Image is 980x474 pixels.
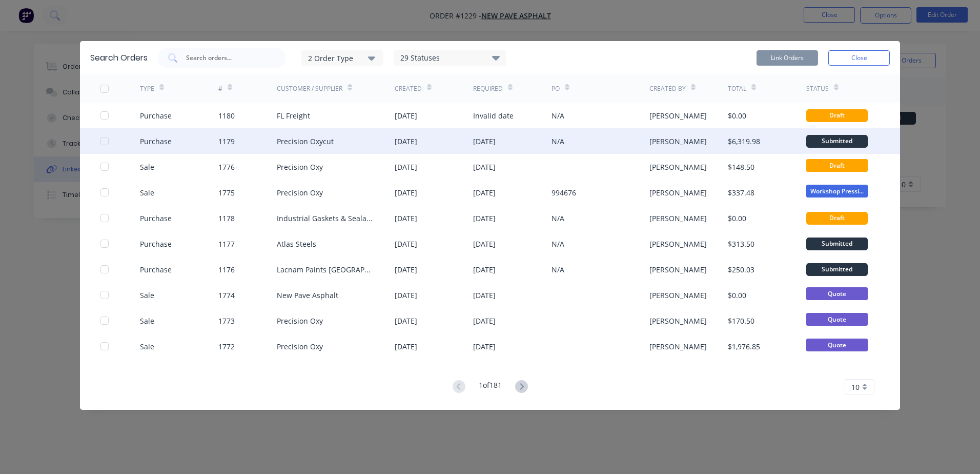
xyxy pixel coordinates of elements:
div: $170.50 [728,315,754,326]
div: Purchase [140,213,172,224]
div: 1776 [218,162,235,172]
span: Workshop Pressi... [806,185,868,197]
div: Purchase [140,110,172,121]
div: 1179 [218,136,235,147]
div: N/A [552,213,564,224]
div: [DATE] [473,213,496,224]
div: Purchase [140,239,172,249]
div: $0.00 [728,213,746,224]
div: N/A [552,110,564,121]
div: Created By [649,84,686,93]
div: $6,319.98 [728,136,760,147]
button: Link Orders [757,50,818,66]
span: Quote [806,339,868,351]
div: [DATE] [473,136,496,147]
div: [PERSON_NAME] [649,136,707,147]
div: Submitted [806,135,868,148]
div: $0.00 [728,290,746,301]
button: Close [828,50,890,66]
div: [DATE] [473,290,496,301]
div: [DATE] [473,187,496,198]
div: Draft [806,109,868,122]
div: $337.48 [728,187,754,198]
div: $250.03 [728,264,754,275]
div: [PERSON_NAME] [649,239,707,249]
div: [PERSON_NAME] [649,213,707,224]
div: Search Orders [90,52,148,64]
div: Status [806,84,829,93]
div: [PERSON_NAME] [649,162,707,172]
div: [DATE] [473,341,496,352]
div: Lacnam Paints [GEOGRAPHIC_DATA] [277,264,374,275]
div: [DATE] [395,290,417,301]
div: PO [552,84,560,93]
div: [DATE] [395,213,417,224]
div: $1,976.85 [728,341,760,352]
div: Submitted [806,263,868,276]
div: TYPE [140,84,154,93]
div: Sale [140,290,154,301]
div: 1180 [218,110,235,121]
div: Draft [806,212,868,225]
div: [DATE] [395,239,417,249]
div: Precision Oxy [277,315,323,326]
div: N/A [552,239,564,249]
div: [PERSON_NAME] [649,290,707,301]
div: [DATE] [473,264,496,275]
div: [DATE] [395,110,417,121]
div: [DATE] [395,341,417,352]
div: [DATE] [395,187,417,198]
div: 1772 [218,341,235,352]
div: [DATE] [473,239,496,249]
div: 994676 [552,187,576,198]
div: Required [473,84,503,93]
div: 1774 [218,290,235,301]
div: 1 of 181 [479,380,502,394]
div: Precision Oxy [277,162,323,172]
div: Sale [140,341,154,352]
div: FL Freight [277,110,310,121]
div: Precision Oxy [277,187,323,198]
div: [DATE] [395,136,417,147]
div: 1773 [218,315,235,326]
div: 29 Statuses [394,52,506,64]
button: 2 Order Type [301,50,383,66]
div: Created [395,84,422,93]
div: Submitted [806,238,868,250]
div: Sale [140,162,154,172]
div: Total [728,84,746,93]
div: Sale [140,187,154,198]
div: [PERSON_NAME] [649,110,707,121]
div: # [218,84,222,93]
div: Purchase [140,136,172,147]
div: 1177 [218,239,235,249]
div: Customer / Supplier [277,84,342,93]
input: Search orders... [185,53,270,63]
div: [DATE] [395,162,417,172]
div: $0.00 [728,110,746,121]
div: New Pave Asphalt [277,290,338,301]
div: N/A [552,264,564,275]
div: [DATE] [395,315,417,326]
div: $148.50 [728,162,754,172]
div: Precision Oxy [277,341,323,352]
div: $313.50 [728,239,754,249]
span: Draft [806,159,868,172]
div: Invalid date [473,110,514,121]
div: N/A [552,136,564,147]
div: [DATE] [395,264,417,275]
span: Quote [806,313,868,326]
span: 10 [851,382,860,392]
div: 1775 [218,187,235,198]
div: Sale [140,315,154,326]
div: [PERSON_NAME] [649,264,707,275]
div: [PERSON_NAME] [649,187,707,198]
div: [DATE] [473,162,496,172]
div: 2 Order Type [308,52,377,63]
div: [DATE] [473,315,496,326]
div: 1178 [218,213,235,224]
div: Precision Oxycut [277,136,334,147]
div: Industrial Gaskets & Sealants Pty Limited [277,213,374,224]
div: Atlas Steels [277,239,316,249]
div: Purchase [140,264,172,275]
